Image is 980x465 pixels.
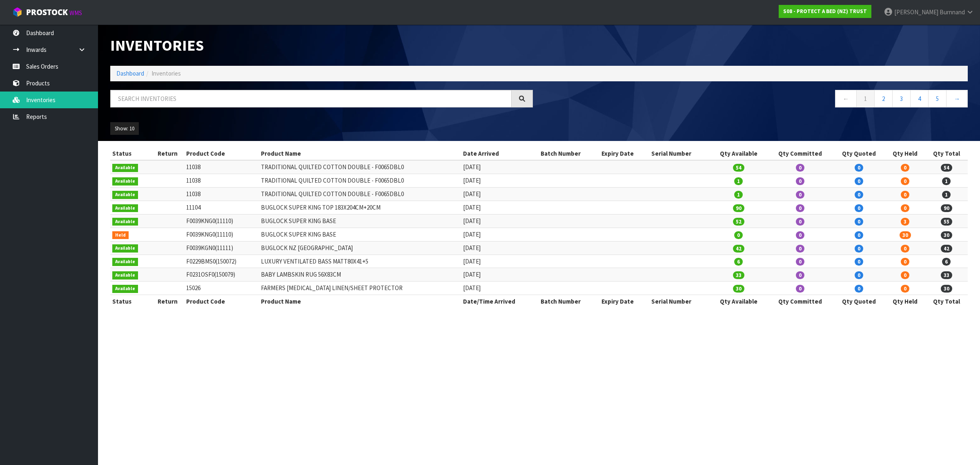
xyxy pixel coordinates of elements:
[901,164,909,172] span: 0
[151,69,181,77] span: Inventories
[942,191,951,199] span: 1
[901,245,909,253] span: 0
[184,214,259,228] td: F0039KNG0
[259,282,461,295] td: FARMERS [MEDICAL_DATA] LINEN/SHEET PROTECTOR
[796,204,804,212] span: 0
[901,204,909,212] span: 0
[900,231,911,239] span: 30
[901,285,909,293] span: 0
[649,295,710,308] th: Serial Number
[461,255,539,268] td: [DATE]
[796,245,804,253] span: 0
[928,90,947,107] a: 5
[733,204,744,212] span: 90
[184,201,259,215] td: 11104
[184,255,259,268] td: F0229BMS0
[151,295,184,308] th: Return
[796,164,804,172] span: 0
[767,147,833,160] th: Qty Committed
[942,177,951,185] span: 1
[946,90,968,107] a: →
[796,285,804,293] span: 0
[855,204,863,212] span: 0
[259,174,461,188] td: TRADITIONAL QUILTED COTTON DOUBLE - F0065DBL0
[259,201,461,215] td: BUGLOCK SUPER KING TOP 183X204CM+20CM
[885,295,925,308] th: Qty Held
[110,147,151,160] th: Status
[910,90,929,107] a: 4
[461,174,539,188] td: [DATE]
[112,285,138,293] span: Available
[940,8,965,16] span: Burnnand
[12,7,22,17] img: cube-alt.png
[894,8,938,16] span: [PERSON_NAME]
[856,90,875,107] a: 1
[112,244,138,253] span: Available
[215,217,233,225] span: (11110)
[734,231,743,239] span: 0
[649,147,710,160] th: Serial Number
[184,295,259,308] th: Product Code
[184,160,259,174] td: 11038
[112,231,129,239] span: Held
[112,204,138,212] span: Available
[901,177,909,185] span: 0
[941,285,952,293] span: 30
[259,188,461,201] td: TRADITIONAL QUILTED COTTON DOUBLE - F0065DBL0
[734,258,743,266] span: 6
[796,231,804,239] span: 0
[215,244,233,252] span: (11111)
[855,231,863,239] span: 0
[835,90,857,107] a: ←
[941,218,952,226] span: 55
[151,147,184,160] th: Return
[214,271,235,278] span: (150079)
[461,295,539,308] th: Date/Time Arrived
[259,295,461,308] th: Product Name
[796,218,804,226] span: 0
[539,295,599,308] th: Batch Number
[215,230,233,238] span: (11110)
[184,174,259,188] td: 11038
[901,271,909,279] span: 0
[855,164,863,172] span: 0
[733,164,744,172] span: 54
[733,271,744,279] span: 33
[26,7,68,18] span: ProStock
[259,255,461,268] td: LUXURY VENTILATED BASS MATT80X41+5
[855,218,863,226] span: 0
[461,241,539,255] td: [DATE]
[599,147,649,160] th: Expiry Date
[216,257,236,265] span: (150072)
[783,8,867,15] strong: S08 - PROTECT A BED (NZ) TRUST
[901,218,909,226] span: 3
[885,147,925,160] th: Qty Held
[855,191,863,199] span: 0
[892,90,911,107] a: 3
[184,282,259,295] td: 15026
[733,218,744,226] span: 52
[112,177,138,186] span: Available
[855,271,863,279] span: 0
[925,295,968,308] th: Qty Total
[184,228,259,241] td: F0039KNG0
[259,241,461,255] td: BUGLOCK NZ [GEOGRAPHIC_DATA]
[734,177,743,185] span: 1
[259,147,461,160] th: Product Name
[112,164,138,172] span: Available
[710,295,767,308] th: Qty Available
[796,271,804,279] span: 0
[796,258,804,266] span: 0
[599,295,649,308] th: Expiry Date
[461,228,539,241] td: [DATE]
[833,295,885,308] th: Qty Quoted
[941,245,952,253] span: 42
[110,122,139,135] button: Show: 10
[259,160,461,174] td: TRADITIONAL QUILTED COTTON DOUBLE - F0065DBL0
[796,177,804,185] span: 0
[539,147,599,160] th: Batch Number
[112,271,138,279] span: Available
[461,268,539,282] td: [DATE]
[112,258,138,266] span: Available
[796,191,804,199] span: 0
